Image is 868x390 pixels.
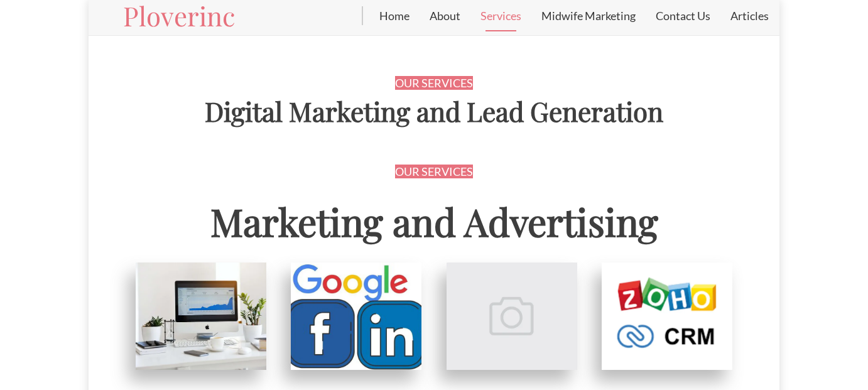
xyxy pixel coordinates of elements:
[395,165,473,178] span: OUR SERVICES
[205,94,663,129] span: Digital Marketing and Lead Generation
[395,76,473,90] span: OUR SERVICES
[210,196,658,246] span: Marketing and Advertising
[123,3,235,29] a: Ploverinc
